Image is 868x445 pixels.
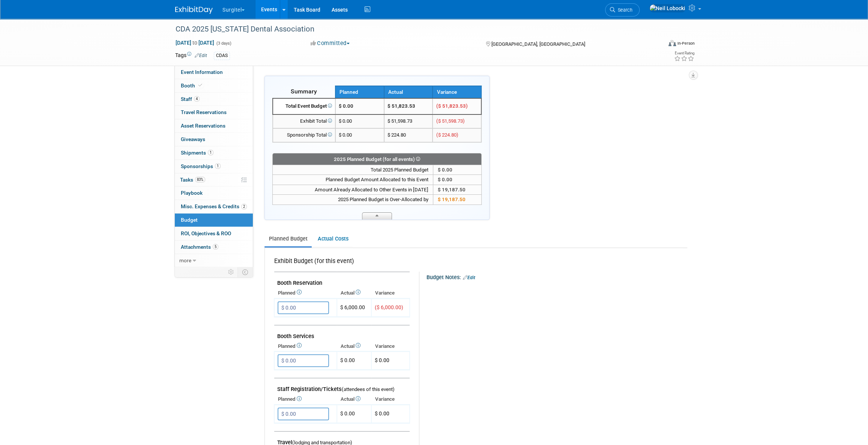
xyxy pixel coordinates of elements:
[274,288,337,298] th: Planned
[433,165,481,175] td: $ 0.00
[337,352,371,370] td: $ 0.00
[371,341,410,352] th: Variance
[463,275,475,280] a: Edit
[649,4,686,12] img: Neil Lobocki
[436,118,464,124] span: ($ 51,598.73)
[195,53,207,58] a: Edit
[384,86,433,98] th: Actual
[342,386,395,392] span: (attendees of this event)
[225,267,238,277] td: Personalize Event Tab Strip
[274,378,410,394] td: Staff Registration/Tickets
[291,88,317,95] span: Summary
[273,185,433,195] td: Amount Already Allocated to Other Events in [DATE]
[339,132,352,138] span: $ 0.00
[195,177,205,182] span: 83%
[191,40,198,46] span: to
[337,405,371,423] td: $ 0.00
[313,232,353,246] a: Actual Costs
[213,244,218,250] span: 5
[175,79,253,92] a: Booth
[181,203,247,209] span: Misc. Expenses & Credits
[238,267,253,277] td: Toggle Event Tabs
[339,118,352,124] span: $ 0.00
[274,341,337,352] th: Planned
[175,241,253,254] a: Attachments5
[175,51,207,60] td: Tags
[198,83,202,87] i: Booth reservation complete
[181,136,205,142] span: Giveaways
[181,163,221,169] span: Sponsorships
[175,200,253,213] a: Misc. Expenses & Credits2
[432,86,481,98] th: Variance
[371,288,410,298] th: Variance
[615,7,632,13] span: Search
[175,186,253,200] a: Playbook
[181,217,198,223] span: Budget
[274,272,410,288] td: Booth Reservation
[214,52,230,60] div: CDAS
[668,40,676,46] img: Format-Inperson.png
[273,165,433,175] td: Total 2025 Planned Budget
[175,160,253,173] a: Sponsorships1
[375,357,389,363] span: $ 0.00
[215,163,221,169] span: 1
[175,213,253,227] a: Budget
[337,341,371,352] th: Actual
[375,304,403,310] span: ($ 6,000.00)
[181,69,223,75] span: Event Information
[340,304,365,310] span: $ 6,000.00
[175,173,253,186] a: Tasks83%
[274,394,337,404] th: Planned
[384,114,433,128] td: $ 51,598.73
[173,23,650,36] div: CDA 2025 [US_STATE] Dental Association
[175,66,253,79] a: Event Information
[605,3,640,17] a: Search
[335,86,384,98] th: Planned
[677,41,695,46] div: In-Person
[181,123,225,129] span: Asset Reservations
[216,41,231,46] span: (3 days)
[175,133,253,146] a: Giveaways
[339,103,353,109] span: $ 0.00
[175,106,253,119] a: Travel Reservations
[674,51,694,55] div: Event Rating
[179,257,191,263] span: more
[375,410,389,416] span: $ 0.00
[208,150,213,155] span: 1
[276,118,332,125] div: Exhibit Total
[175,254,253,267] a: more
[438,177,452,182] span: $ 0.00
[491,41,585,47] span: [GEOGRAPHIC_DATA], [GEOGRAPHIC_DATA]
[264,232,312,246] a: Planned Budget
[308,39,353,47] button: Committed
[273,155,481,164] div: 2025 Planned Budget (for all events)
[371,394,410,404] th: Variance
[181,109,227,115] span: Travel Reservations
[338,197,428,202] span: 2025 Planned Budget is Over-Allocated by
[175,39,215,46] span: [DATE] [DATE]
[175,119,253,132] a: Asset Reservations
[337,394,371,404] th: Actual
[181,244,218,250] span: Attachments
[617,39,695,50] div: Event Format
[433,185,481,195] td: $ 19,187.50
[276,132,332,139] div: Sponsorship Total
[436,103,467,109] span: ($ 51,823.53)
[181,96,200,102] span: Staff
[436,132,458,138] span: ($ 224.80)
[384,98,433,114] td: $ 51,823.53
[175,6,213,14] img: ExhibitDay
[175,93,253,106] a: Staff4
[181,83,204,89] span: Booth
[274,257,407,269] div: Exhibit Budget (for this event)
[274,325,410,341] td: Booth Services
[175,146,253,159] a: Shipments1
[337,288,371,298] th: Actual
[181,150,213,156] span: Shipments
[426,272,686,281] div: Budget Notes:
[175,227,253,240] a: ROI, Objectives & ROO
[194,96,200,102] span: 4
[384,128,433,142] td: $ 224.80
[181,230,231,236] span: ROI, Objectives & ROO
[180,177,205,183] span: Tasks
